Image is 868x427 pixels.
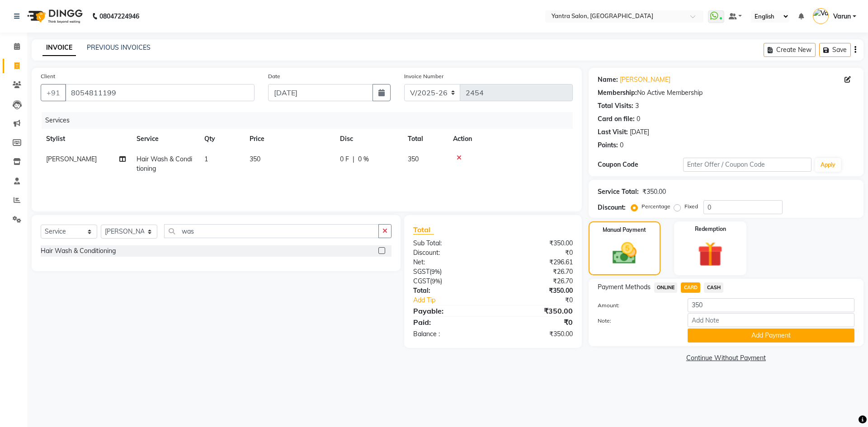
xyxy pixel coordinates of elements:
[620,75,670,84] a: [PERSON_NAME]
[42,40,76,56] a: INVOICE
[131,129,199,149] th: Service
[493,277,579,286] div: ₹26.70
[41,246,116,256] div: Hair Wash & Conditioning
[493,305,579,316] div: ₹350.00
[620,141,623,150] div: 0
[413,277,430,285] span: CGST
[688,313,854,327] input: Add Note
[637,114,640,124] div: 0
[413,267,429,276] span: SGST
[340,155,349,164] span: 0 F
[681,282,700,293] span: CARD
[42,112,580,129] div: Services
[605,239,644,267] img: _cash.svg
[493,286,579,296] div: ₹350.00
[406,329,493,339] div: Balance :
[598,203,626,212] div: Discount:
[41,72,55,80] label: Client
[87,43,151,52] a: PREVIOUS INVOICES
[598,114,635,124] div: Card on file:
[448,129,573,149] th: Action
[819,43,851,57] button: Save
[406,277,493,286] div: ( )
[598,160,683,169] div: Coupon Code
[432,277,440,285] span: 9%
[507,296,579,305] div: ₹0
[46,155,97,163] span: [PERSON_NAME]
[493,239,579,248] div: ₹350.00
[268,72,280,80] label: Date
[591,317,681,325] label: Note:
[406,305,493,316] div: Payable:
[406,296,507,305] a: Add Tip
[598,88,637,98] div: Membership:
[635,101,639,111] div: 3
[137,155,192,173] span: Hair Wash & Conditioning
[695,225,726,233] label: Redemption
[815,158,841,172] button: Apply
[41,129,131,149] th: Stylist
[630,127,649,137] div: [DATE]
[598,141,618,150] div: Points:
[704,282,723,293] span: CASH
[603,226,646,234] label: Manual Payment
[688,328,854,343] button: Add Payment
[493,329,579,339] div: ₹350.00
[408,155,419,163] span: 350
[406,248,493,258] div: Discount:
[833,12,851,21] span: Varun
[99,4,139,29] b: 08047224946
[590,353,862,363] a: Continue Without Payment
[164,224,379,238] input: Search or Scan
[642,187,666,197] div: ₹350.00
[493,267,579,277] div: ₹26.70
[199,129,244,149] th: Qty
[684,202,698,211] label: Fixed
[598,127,628,137] div: Last Visit:
[244,129,335,149] th: Price
[688,298,854,312] input: Amount
[204,155,208,163] span: 1
[493,248,579,258] div: ₹0
[591,301,681,310] label: Amount:
[642,202,670,211] label: Percentage
[598,187,639,197] div: Service Total:
[493,258,579,267] div: ₹296.61
[413,225,434,235] span: Total
[431,268,440,275] span: 9%
[65,84,255,101] input: Search by Name/Mobile/Email/Code
[358,155,369,164] span: 0 %
[23,4,85,29] img: logo
[250,155,260,163] span: 350
[404,72,443,80] label: Invoice Number
[406,317,493,328] div: Paid:
[406,239,493,248] div: Sub Total:
[335,129,402,149] th: Disc
[493,317,579,328] div: ₹0
[41,84,66,101] button: +91
[406,267,493,277] div: ( )
[598,88,854,98] div: No Active Membership
[813,8,829,24] img: Varun
[690,239,731,270] img: _gift.svg
[683,158,811,172] input: Enter Offer / Coupon Code
[402,129,448,149] th: Total
[654,282,678,293] span: ONLINE
[598,101,633,111] div: Total Visits:
[764,43,816,57] button: Create New
[598,282,651,292] span: Payment Methods
[406,286,493,296] div: Total:
[598,75,618,84] div: Name:
[406,258,493,267] div: Net:
[353,155,354,164] span: |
